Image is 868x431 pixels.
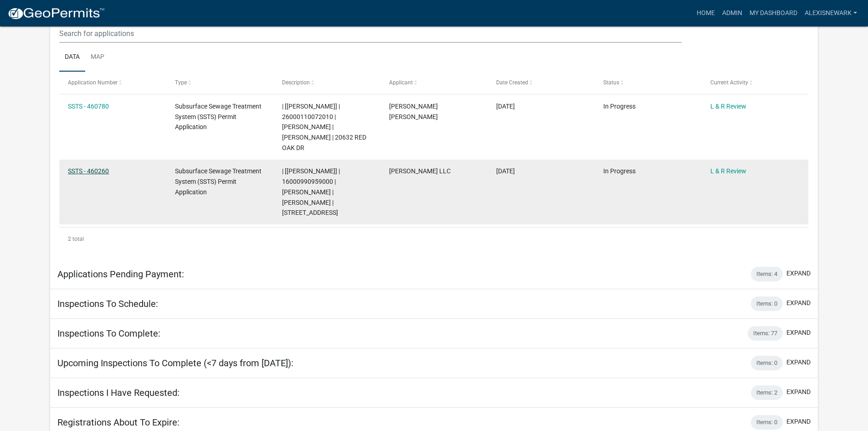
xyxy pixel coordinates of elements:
button: expand [786,298,811,308]
div: Items: 4 [751,267,783,281]
button: expand [786,269,811,278]
a: Admin [719,5,746,22]
input: Search for applications [59,24,681,43]
span: | [Alexis Newark] | 16000990959000 | DONALD A BITTNER | RESA J BITTNER | 31716 SHALLOW SHORES DR [282,167,340,216]
a: alexisnewark [801,5,861,22]
span: In Progress [603,103,636,110]
span: Current Activity [710,79,748,86]
span: Roisum LLC [389,167,451,175]
span: Date Created [496,79,528,86]
div: Items: 2 [751,385,783,400]
button: expand [786,328,811,338]
span: 08/06/2025 [496,167,515,175]
a: SSTS - 460260 [68,167,109,175]
a: L & R Review [710,103,746,110]
datatable-header-cell: Date Created [488,72,595,93]
datatable-header-cell: Application Number [59,72,166,93]
datatable-header-cell: Type [166,72,273,93]
h5: Applications Pending Payment: [57,269,184,280]
span: Type [175,79,187,86]
h5: Inspections I Have Requested: [57,387,180,398]
span: Application Number [68,79,118,86]
div: 2 total [59,228,809,250]
span: Subsurface Sewage Treatment System (SSTS) Permit Application [175,103,262,131]
h5: Inspections To Schedule: [57,298,158,309]
h5: Registrations About To Expire: [57,417,180,428]
button: expand [786,358,811,367]
a: Data [59,43,85,72]
a: Home [693,5,719,22]
span: Peter Ross Johnson [389,103,438,120]
span: In Progress [603,167,636,175]
h5: Inspections To Complete: [57,328,160,339]
button: expand [786,387,811,397]
datatable-header-cell: Status [594,72,701,93]
datatable-header-cell: Description [273,72,380,93]
a: My Dashboard [746,5,801,22]
span: Status [603,79,619,86]
span: 08/07/2025 [496,103,515,110]
span: Subsurface Sewage Treatment System (SSTS) Permit Application [175,167,262,196]
span: Description [282,79,310,86]
div: Items: 77 [748,326,783,341]
datatable-header-cell: Current Activity [701,72,808,93]
span: Applicant [389,79,413,86]
div: Items: 0 [751,296,783,311]
a: L & R Review [710,167,746,175]
div: Items: 0 [751,356,783,370]
button: expand [786,417,811,426]
datatable-header-cell: Applicant [380,72,488,93]
a: SSTS - 460780 [68,103,109,110]
span: | [Alexis Newark] | 26000110072010 | DUANE SWENSON | JUDITH SWENSON | 20632 RED OAK DR [282,103,366,151]
h5: Upcoming Inspections To Complete (<7 days from [DATE]): [57,358,293,369]
a: Map [85,43,110,72]
div: Items: 0 [751,415,783,430]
